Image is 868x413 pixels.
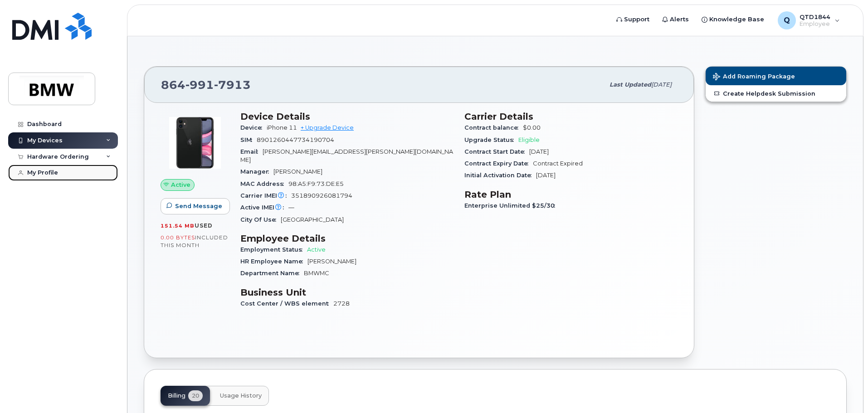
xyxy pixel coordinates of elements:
[220,392,262,399] span: Usage History
[195,222,213,229] span: used
[713,73,795,82] span: Add Roaming Package
[610,81,651,88] span: Last updated
[288,180,344,187] span: 98:A5:F9:73:DE:E5
[523,124,541,131] span: $0.00
[529,148,549,155] span: [DATE]
[240,287,454,298] h3: Business Unit
[706,85,846,102] a: Create Helpdesk Submission
[257,136,334,143] span: 8901260447734190704
[240,204,288,211] span: Active IMEI
[240,216,281,223] span: City Of Use
[301,124,354,131] a: + Upgrade Device
[240,180,288,187] span: MAC Address
[291,192,352,199] span: 351890926081794
[533,160,583,167] span: Contract Expired
[464,148,529,155] span: Contract Start Date
[240,148,263,155] span: Email
[161,234,195,241] span: 0.00 Bytes
[536,172,556,179] span: [DATE]
[464,202,560,209] span: Enterprise Unlimited $25/30
[168,116,222,170] img: iPhone_11.jpg
[240,124,267,131] span: Device
[161,78,251,92] span: 864
[240,168,273,175] span: Manager
[829,374,861,406] iframe: Messenger Launcher
[518,136,540,143] span: Eligible
[240,300,333,307] span: Cost Center / WBS element
[185,78,214,92] span: 991
[288,204,294,211] span: —
[706,67,846,85] button: Add Roaming Package
[651,81,672,88] span: [DATE]
[464,124,523,131] span: Contract balance
[214,78,251,92] span: 7913
[273,168,322,175] span: [PERSON_NAME]
[333,300,350,307] span: 2728
[267,124,297,131] span: iPhone 11
[281,216,344,223] span: [GEOGRAPHIC_DATA]
[240,136,257,143] span: SIM
[464,160,533,167] span: Contract Expiry Date
[464,189,678,200] h3: Rate Plan
[171,180,190,189] span: Active
[240,111,454,122] h3: Device Details
[161,198,230,214] button: Send Message
[240,148,453,163] span: [PERSON_NAME][EMAIL_ADDRESS][PERSON_NAME][DOMAIN_NAME]
[175,202,222,210] span: Send Message
[464,136,518,143] span: Upgrade Status
[240,246,307,253] span: Employment Status
[307,246,326,253] span: Active
[307,258,356,265] span: [PERSON_NAME]
[464,111,678,122] h3: Carrier Details
[161,223,195,229] span: 151.54 MB
[240,192,291,199] span: Carrier IMEI
[240,233,454,244] h3: Employee Details
[464,172,536,179] span: Initial Activation Date
[240,258,307,265] span: HR Employee Name
[304,270,329,277] span: BMWMC
[240,270,304,277] span: Department Name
